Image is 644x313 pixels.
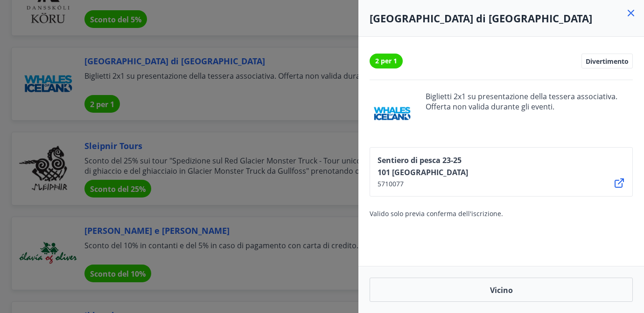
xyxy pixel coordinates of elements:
[370,278,633,302] button: Vicino
[378,155,462,165] font: Sentiero di pesca 23-25
[378,179,404,188] font: 5710077
[378,167,468,177] font: 101 [GEOGRAPHIC_DATA]
[426,91,617,112] font: Biglietti 2x1 su presentazione della tessera associativa. Offerta non valida durante gli eventi.
[370,11,592,25] font: [GEOGRAPHIC_DATA] di [GEOGRAPHIC_DATA]
[490,285,513,295] font: Vicino
[586,57,629,66] font: Divertimento
[375,56,397,65] font: 2 per 1
[370,209,503,218] font: Valido solo previa conferma dell'iscrizione.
